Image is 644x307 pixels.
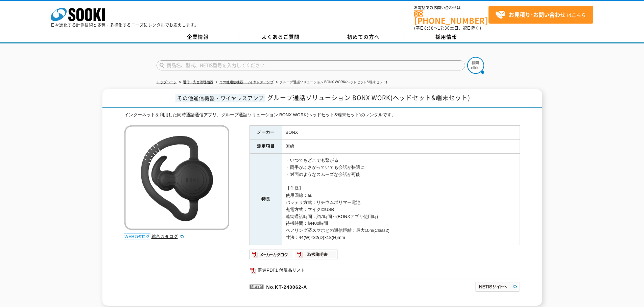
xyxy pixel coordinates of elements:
[347,33,380,40] span: 初めての方へ
[157,32,239,42] a: 企業情報
[249,253,294,258] a: メーカーカタログ
[282,125,520,140] td: BONX
[175,94,265,102] span: その他通信機器・ワイヤレスアンプ
[249,278,410,294] p: No.KT-240062-A
[322,32,405,42] a: 初めての方へ
[51,23,199,27] p: 日々進化する計測技術と多種・多様化するニーズにレンタルでお応えします。
[275,79,387,86] li: グループ通話ソリューション BONX WORK(ヘッドセット&端末セット)
[249,266,520,275] a: 関連PDF1 付属品リスト
[249,140,282,154] th: 測定項目
[124,233,150,240] img: webカタログ
[495,10,586,20] span: はこちら
[151,234,185,239] a: 総合カタログ
[424,25,434,31] span: 8:50
[219,80,273,84] a: その他通信機器・ワイヤレスアンプ
[488,6,593,24] a: お見積り･お問い合わせはこちら
[239,32,322,42] a: よくあるご質問
[249,125,282,140] th: メーカー
[414,25,481,31] span: (平日 ～ 土日、祝日除く)
[475,281,520,292] img: NETISサイトへ
[183,80,213,84] a: 通信・安全管理機器
[438,25,450,31] span: 17:30
[414,6,488,10] span: お電話でのお問い合わせは
[509,10,566,19] strong: お見積り･お問い合わせ
[157,80,177,84] a: トップページ
[294,249,338,260] img: 取扱説明書
[294,253,338,258] a: 取扱説明書
[249,249,294,260] img: メーカーカタログ
[124,112,520,119] div: インターネットを利用した同時通話通信アプリ、グループ通話ソリューション BONX WORK(ヘッドセット&端末セット)のレンタルです。
[405,32,488,42] a: 採用情報
[249,154,282,245] th: 特長
[414,10,488,24] a: [PHONE_NUMBER]
[282,154,520,245] td: ・いつでもどこでも繋がる ・両手がふさがっていても会話が快適に ・対面のようなスムーズな会話が可能 【仕様】 使用回線：au バッテリ方式：リチウムポリマー電池 充電方式：マイクロUSB 連続通...
[157,60,465,70] input: 商品名、型式、NETIS番号を入力してください
[282,140,520,154] td: 無線
[467,57,484,74] img: btn_search.png
[124,125,229,230] img: グループ通話ソリューション BONX WORK(ヘッドセット&端末セット)
[267,93,470,102] span: グループ通話ソリューション BONX WORK(ヘッドセット&端末セット)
